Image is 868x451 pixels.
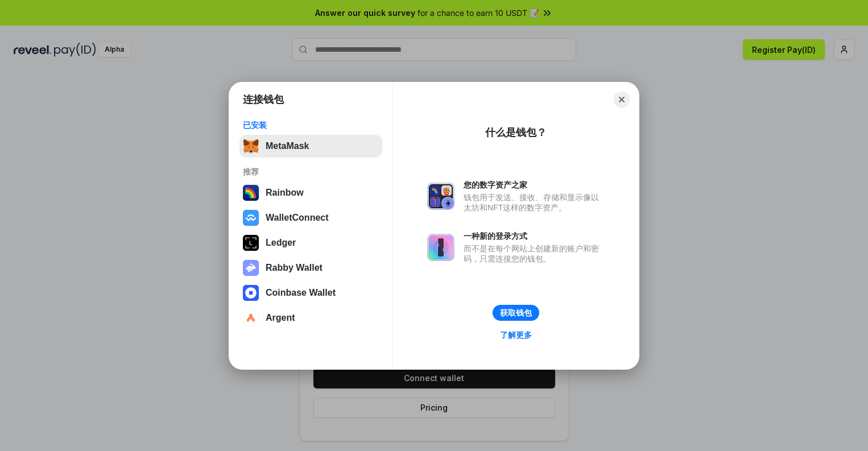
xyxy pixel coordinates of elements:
button: Ledger [239,231,382,254]
img: svg+xml,%3Csvg%20width%3D%2228%22%20height%3D%2228%22%20viewBox%3D%220%200%2028%2028%22%20fill%3D... [243,210,259,226]
div: Argent [266,313,295,323]
button: MetaMask [239,135,382,158]
div: 钱包用于发送、接收、存储和显示像以太坊和NFT这样的数字资产。 [464,192,605,213]
div: MetaMask [266,141,309,151]
h1: 连接钱包 [243,93,284,106]
img: svg+xml,%3Csvg%20xmlns%3D%22http%3A%2F%2Fwww.w3.org%2F2000%2Fsvg%22%20fill%3D%22none%22%20viewBox... [427,234,454,261]
img: svg+xml,%3Csvg%20width%3D%2228%22%20height%3D%2228%22%20viewBox%3D%220%200%2028%2028%22%20fill%3D... [243,285,259,301]
div: Coinbase Wallet [266,288,336,298]
img: svg+xml,%3Csvg%20fill%3D%22none%22%20height%3D%2233%22%20viewBox%3D%220%200%2035%2033%22%20width%... [243,138,259,154]
div: WalletConnect [266,213,329,223]
img: svg+xml,%3Csvg%20xmlns%3D%22http%3A%2F%2Fwww.w3.org%2F2000%2Fsvg%22%20fill%3D%22none%22%20viewBox... [243,260,259,276]
div: 您的数字资产之家 [464,180,605,190]
div: 一种新的登录方式 [464,231,605,241]
div: Ledger [266,238,296,248]
button: Argent [239,307,382,329]
button: Rainbow [239,181,382,204]
button: 获取钱包 [493,305,539,321]
button: Coinbase Wallet [239,282,382,304]
div: Rabby Wallet [266,263,323,273]
img: svg+xml,%3Csvg%20xmlns%3D%22http%3A%2F%2Fwww.w3.org%2F2000%2Fsvg%22%20fill%3D%22none%22%20viewBox... [427,183,454,210]
div: 而不是在每个网站上创建新的账户和密码，只需连接您的钱包。 [464,243,605,264]
div: 已安装 [243,120,379,130]
a: 了解更多 [493,328,539,342]
div: 推荐 [243,167,379,177]
button: WalletConnect [239,206,382,229]
div: 了解更多 [500,330,532,340]
div: Rainbow [266,188,304,198]
img: svg+xml,%3Csvg%20width%3D%22120%22%20height%3D%22120%22%20viewBox%3D%220%200%20120%20120%22%20fil... [243,185,259,201]
img: svg+xml,%3Csvg%20width%3D%2228%22%20height%3D%2228%22%20viewBox%3D%220%200%2028%2028%22%20fill%3D... [243,310,259,326]
button: Rabby Wallet [239,256,382,279]
div: 获取钱包 [500,308,532,318]
div: 什么是钱包？ [485,126,547,139]
button: Close [614,92,630,107]
img: svg+xml,%3Csvg%20xmlns%3D%22http%3A%2F%2Fwww.w3.org%2F2000%2Fsvg%22%20width%3D%2228%22%20height%3... [243,235,259,251]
